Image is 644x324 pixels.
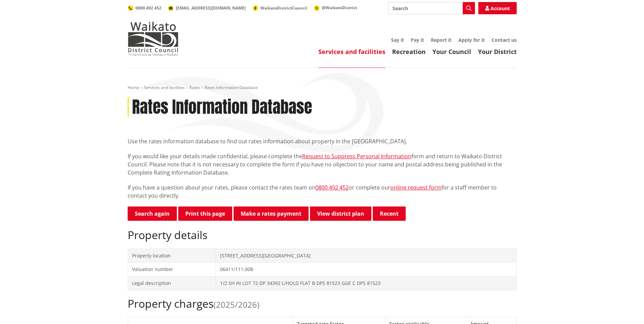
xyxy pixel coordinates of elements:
a: online request form [390,184,442,191]
a: 0800 492 452 [315,184,349,191]
span: WaikatoDistrictCouncil [260,5,307,11]
a: Report it [431,37,452,43]
span: @WaikatoDistrict [322,5,357,11]
a: [EMAIL_ADDRESS][DOMAIN_NAME] [168,5,246,11]
span: 0800 492 452 [135,5,161,11]
h1: Rates Information Database [132,97,312,117]
a: Home [128,85,139,90]
a: Your District [478,48,517,56]
nav: breadcrumb [128,85,517,91]
p: If you would like your details made confidential, please complete the form and return to Waikato ... [128,152,517,177]
a: View district plan [310,206,371,221]
a: Services and facilities [318,48,385,56]
a: Say it [391,37,404,43]
a: @WaikatoDistrict [314,5,357,11]
a: Search again [128,206,177,221]
td: Legal description [128,276,216,290]
h2: Property details [128,229,517,241]
a: Contact us [492,37,517,43]
td: Valuation number [128,263,216,276]
td: 06411/111.00B [216,263,516,276]
button: Print this page [178,206,232,221]
a: Rates [189,85,200,90]
a: Pay it [411,37,424,43]
a: Request to Suppress Personal Information [302,152,411,160]
h2: Property charges [128,297,517,310]
span: [EMAIL_ADDRESS][DOMAIN_NAME] [176,5,246,11]
a: WaikatoDistrictCouncil [253,5,307,11]
a: Recreation [392,48,426,56]
a: Account [478,2,517,14]
button: Recent [373,206,406,221]
input: Search input [388,2,475,14]
a: 0800 492 452 [128,5,161,11]
td: 1/2 SH IN LOT 72 DP 34392 L/HOLD FLAT B DPS 81523 GGE C DPS 81523 [216,276,516,290]
td: Property location [128,249,216,263]
a: Your Council [433,48,471,56]
td: [STREET_ADDRESS][GEOGRAPHIC_DATA] [216,249,516,263]
a: Apply for it [458,37,485,43]
a: Services and facilities [144,85,185,90]
span: Rates Information Database [205,85,258,90]
a: Make a rates payment [234,206,309,221]
span: (2025/2026) [214,299,259,310]
p: If you have a question about your rates, please contact the rates team on or complete our for a s... [128,183,517,200]
img: Waikato District Council - Te Kaunihera aa Takiwaa o Waikato [128,22,179,56]
p: Use the rates information database to find out rates information about property in the [GEOGRAPHI... [128,137,517,145]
